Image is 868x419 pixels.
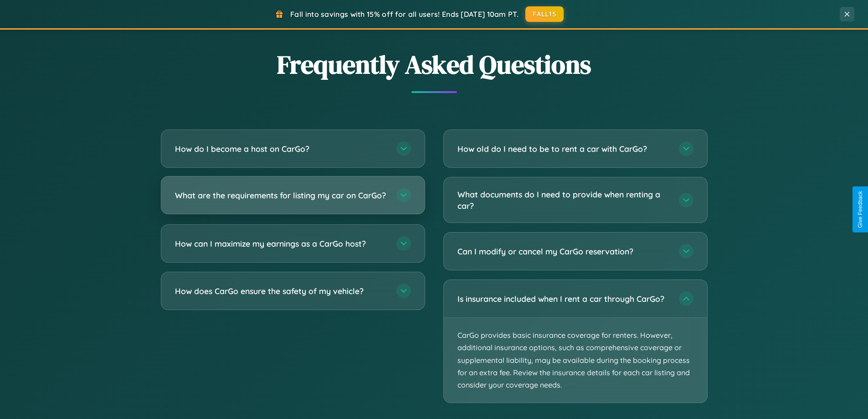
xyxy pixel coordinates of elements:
h2: Frequently Asked Questions [161,47,708,82]
h3: How old do I need to be to rent a car with CarGo? [457,143,670,155]
span: Fall into savings with 15% off for all users! Ends [DATE] 10am PT. [290,10,519,19]
h3: How can I maximize my earnings as a CarGo host? [175,238,387,249]
p: CarGo provides basic insurance coverage for renters. However, additional insurance options, such ... [444,318,707,403]
h3: Can I modify or cancel my CarGo reservation? [457,246,670,257]
button: FALL15 [525,6,564,22]
h3: How does CarGo ensure the safety of my vehicle? [175,285,387,297]
h3: What are the requirements for listing my car on CarGo? [175,190,387,201]
div: Give Feedback [857,191,863,228]
h3: How do I become a host on CarGo? [175,143,387,155]
h3: What documents do I need to provide when renting a car? [457,189,670,211]
h3: Is insurance included when I rent a car through CarGo? [457,293,670,305]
